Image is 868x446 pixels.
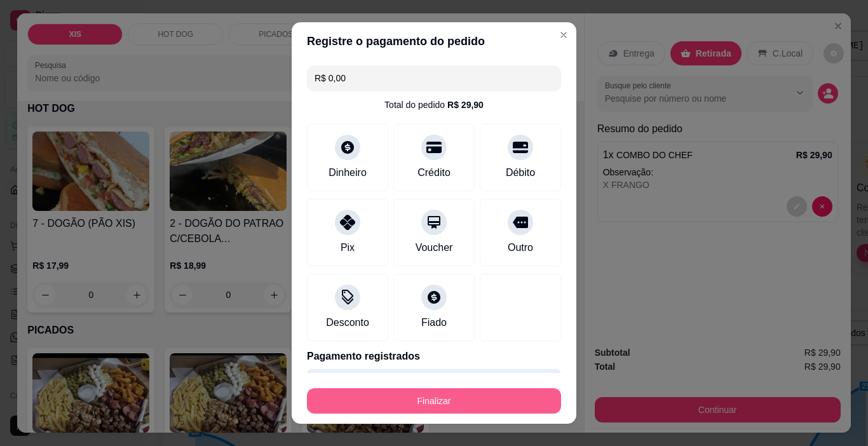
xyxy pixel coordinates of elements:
[508,240,533,255] div: Outro
[315,65,553,91] input: Ex.: hambúrguer de cordeiro
[329,165,367,180] div: Dinheiro
[421,315,447,330] div: Fiado
[292,22,576,60] header: Registre o pagamento do pedido
[416,240,453,255] div: Voucher
[326,315,369,330] div: Desconto
[447,98,484,111] div: R$ 29,90
[341,240,355,255] div: Pix
[307,388,561,414] button: Finalizar
[506,165,535,180] div: Débito
[417,165,451,180] div: Crédito
[307,349,561,364] p: Pagamento registrados
[384,98,484,111] div: Total do pedido
[553,25,574,45] button: Close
